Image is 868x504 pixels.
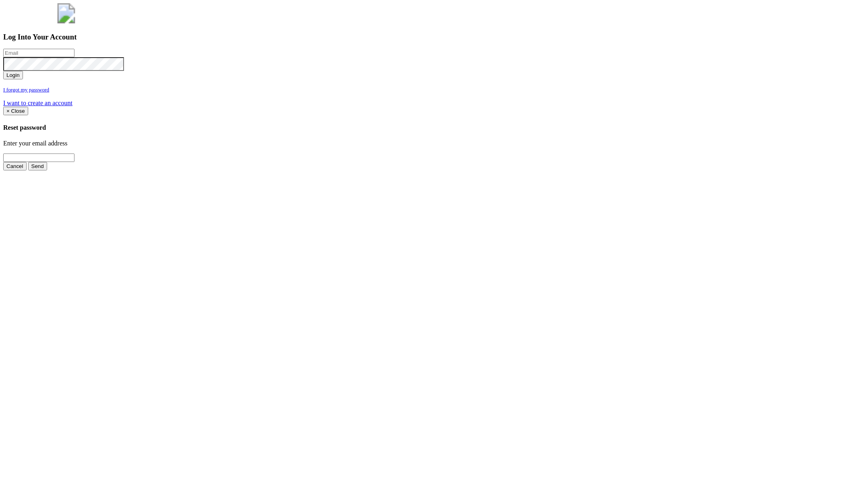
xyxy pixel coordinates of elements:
[3,100,72,106] a: I want to create an account
[3,71,23,79] button: Login
[3,140,865,147] p: Enter your email address
[3,124,865,131] h4: Reset password
[28,162,47,170] button: Send
[11,108,25,114] span: Close
[3,49,74,57] input: Email
[3,86,49,93] a: I forgot my password
[6,108,10,114] span: ×
[3,33,865,41] h3: Log Into Your Account
[3,162,27,170] button: Cancel
[3,87,49,93] small: I forgot my password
